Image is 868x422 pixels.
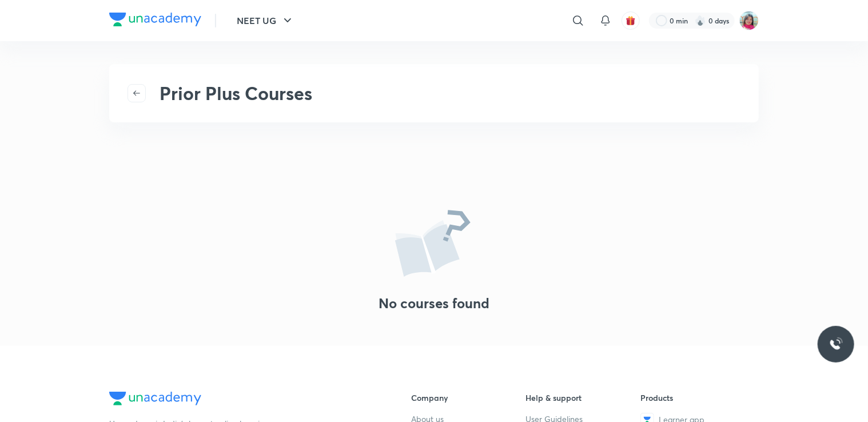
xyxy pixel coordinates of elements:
img: Isha Singh [739,11,759,30]
img: Company Logo [109,13,201,26]
img: ttu [829,337,843,351]
h6: Products [640,392,755,404]
img: Company Logo [109,392,201,405]
h6: Help & support [526,392,641,404]
img: avatar [626,15,636,26]
h6: Company [411,392,526,404]
h2: Prior Plus Courses [160,82,312,104]
img: streak [695,15,706,26]
a: Company Logo [109,392,375,408]
button: NEET UG [230,9,301,32]
h3: No courses found [356,295,512,312]
a: Company Logo [109,13,201,29]
button: avatar [622,11,640,30]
